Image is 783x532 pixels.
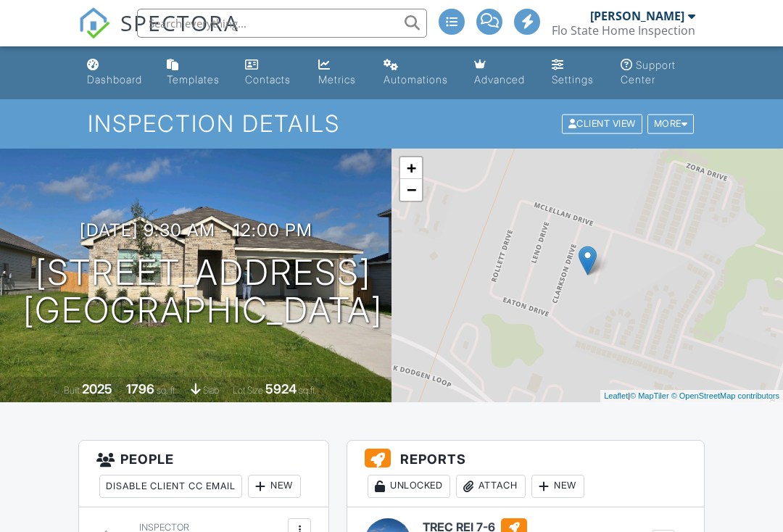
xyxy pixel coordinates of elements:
h1: Inspection Details [88,111,695,136]
h3: [DATE] 9:30 am - 12:00 pm [80,220,312,240]
div: Dashboard [87,73,142,86]
h3: People [79,441,328,507]
div: Client View [562,115,642,134]
a: Metrics [312,52,366,93]
a: Client View [560,117,646,128]
div: Support Center [621,59,676,86]
div: Flo State Home Inspection [552,23,695,38]
div: Attach [456,475,526,498]
div: 5924 [265,381,297,396]
a: Automations (Basic) [378,52,456,93]
div: Unlocked [368,475,450,498]
img: The Best Home Inspection Software - Spectora [78,7,110,39]
div: Templates [167,73,220,86]
div: Settings [552,73,594,86]
h3: Reports [347,441,704,507]
div: Automations [384,73,448,86]
div: Disable Client CC Email [99,475,242,498]
span: sq.ft. [299,385,317,396]
input: Search everything... [137,9,427,38]
span: SPECTORA [120,7,239,38]
div: New [531,475,584,498]
div: Metrics [318,73,356,86]
a: Templates [161,52,228,93]
div: | [600,390,783,402]
a: Leaflet [604,391,628,400]
a: Contacts [239,52,301,93]
div: Advanced [474,73,525,86]
span: slab [203,385,219,396]
span: Lot Size [233,385,263,396]
a: Dashboard [81,52,149,93]
span: sq. ft. [157,385,177,396]
a: Support Center [615,52,702,93]
a: Advanced [468,52,534,93]
a: Zoom in [400,157,422,179]
a: © MapTiler [630,391,669,400]
h1: [STREET_ADDRESS] [GEOGRAPHIC_DATA] [23,254,383,331]
div: New [248,475,301,498]
span: Built [64,385,80,396]
div: Contacts [245,73,291,86]
a: Zoom out [400,179,422,201]
div: 1796 [126,381,154,396]
div: 2025 [82,381,112,396]
div: [PERSON_NAME] [590,9,684,23]
div: More [647,115,695,134]
a: © OpenStreetMap contributors [671,391,779,400]
a: SPECTORA [78,20,239,50]
a: Settings [546,52,603,93]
